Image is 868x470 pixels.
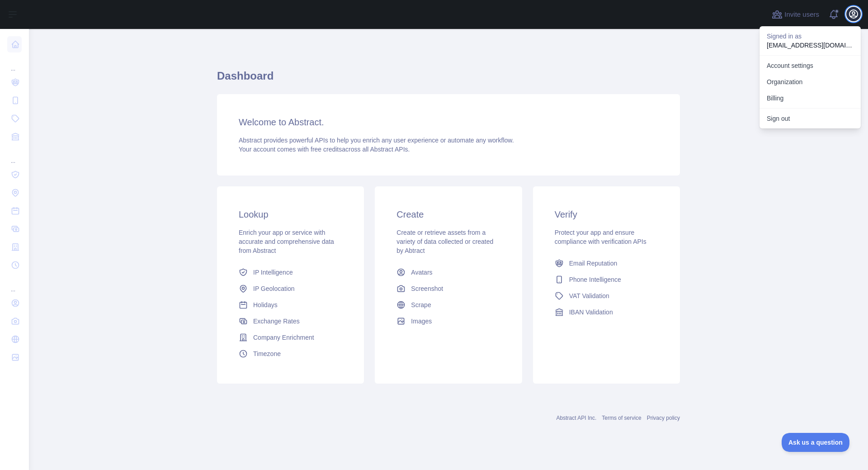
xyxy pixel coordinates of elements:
span: Exchange Rates [253,317,300,326]
a: IP Intelligence [235,264,346,280]
h3: Verify [555,208,658,221]
span: Abstract provides powerful APIs to help you enrich any user experience or automate any workflow. [239,137,514,144]
span: IP Geolocation [253,284,295,293]
a: Screenshot [393,280,504,297]
button: Invite users [770,7,821,22]
a: Phone Intelligence [551,271,662,288]
button: Sign out [759,110,861,127]
span: Timezone [253,349,281,358]
span: Protect your app and ensure compliance with verification APIs [555,229,646,245]
a: Privacy policy [647,415,680,421]
div: ... [7,147,22,165]
a: Avatars [393,264,504,280]
h1: Dashboard [217,69,680,90]
a: Email Reputation [551,255,662,271]
h3: Create [396,208,500,221]
span: Invite users [784,9,819,20]
span: Your account comes with across all Abstract APIs. [239,146,410,153]
a: Account settings [759,57,861,74]
iframe: Toggle Customer Support [782,433,850,452]
span: Create or retrieve assets from a variety of data collected or created by Abtract [396,229,493,254]
span: Scrape [411,300,431,309]
span: VAT Validation [569,291,609,300]
span: Images [411,317,432,326]
h3: Welcome to Abstract. [239,116,658,128]
a: VAT Validation [551,288,662,304]
span: free credits [311,146,342,153]
a: Company Enrichment [235,329,346,346]
a: Holidays [235,297,346,313]
a: Images [393,313,504,329]
a: IP Geolocation [235,280,346,297]
div: ... [7,54,22,72]
a: Organization [759,74,861,90]
span: IBAN Validation [569,308,613,317]
div: ... [7,275,22,293]
a: IBAN Validation [551,304,662,320]
p: [EMAIL_ADDRESS][DOMAIN_NAME] [767,41,854,50]
span: Phone Intelligence [569,275,621,284]
span: Company Enrichment [253,333,314,342]
span: Email Reputation [569,259,618,268]
p: Signed in as [767,32,854,41]
span: Screenshot [411,284,443,293]
button: Billing [759,90,861,106]
span: Avatars [411,268,432,277]
a: Exchange Rates [235,313,346,329]
a: Abstract API Inc. [557,415,597,421]
a: Scrape [393,297,504,313]
a: Terms of service [602,415,641,421]
h3: Lookup [239,208,342,221]
span: Enrich your app or service with accurate and comprehensive data from Abstract [239,229,334,254]
span: IP Intelligence [253,268,293,277]
span: Holidays [253,300,278,309]
a: Timezone [235,346,346,362]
